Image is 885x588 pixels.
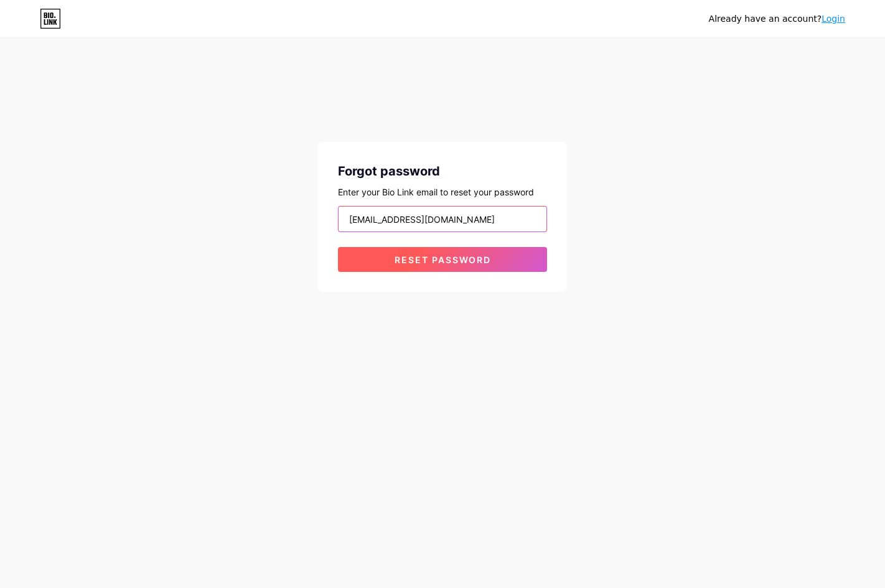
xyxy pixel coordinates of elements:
[338,247,547,272] button: Reset password
[338,185,547,198] div: Enter your Bio Link email to reset your password
[339,207,546,231] input: Email
[338,162,547,180] div: Forgot password
[822,14,845,24] a: Login
[709,12,845,26] div: Already have an account?
[395,254,491,265] span: Reset password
